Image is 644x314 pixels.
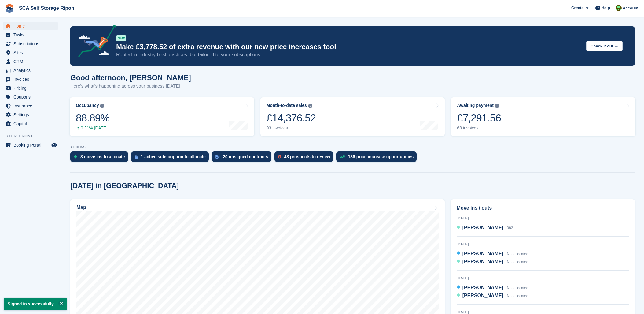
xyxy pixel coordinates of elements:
div: 68 invoices [457,125,501,131]
p: Here's what's happening across your business [DATE] [70,83,191,90]
span: [PERSON_NAME] [462,225,503,230]
span: Not allocated [507,286,528,290]
a: menu [3,57,58,66]
a: menu [3,141,58,149]
h1: Good afternoon, [PERSON_NAME] [70,73,191,82]
span: Not allocated [507,252,528,256]
span: Not allocated [507,294,528,298]
a: Month-to-date sales £14,376.52 93 invoices [260,97,445,136]
a: Preview store [50,141,58,149]
a: [PERSON_NAME] Not allocated [457,292,528,300]
img: active_subscription_to_allocate_icon-d502201f5373d7db506a760aba3b589e785aa758c864c3986d89f69b8ff3... [135,155,138,159]
span: Booking Portal [13,141,50,149]
a: menu [3,75,58,84]
div: 136 price increase opportunities [348,154,414,159]
div: 1 active subscription to allocate [141,154,206,159]
span: Insurance [13,102,50,110]
h2: [DATE] in [GEOGRAPHIC_DATA] [70,182,179,190]
span: Settings [13,110,50,119]
a: Awaiting payment £7,291.56 68 invoices [451,97,635,136]
span: Create [571,5,583,11]
img: icon-info-grey-7440780725fd019a000dd9b08b2336e03edf1995a4989e88bcd33f0948082b44.svg [100,104,104,108]
a: 8 move ins to allocate [70,151,131,165]
a: menu [3,31,58,39]
img: icon-info-grey-7440780725fd019a000dd9b08b2336e03edf1995a4989e88bcd33f0948082b44.svg [308,104,312,108]
span: Analytics [13,66,50,75]
a: menu [3,39,58,48]
div: 20 unsigned contracts [223,154,268,159]
span: Not allocated [507,260,528,264]
span: Sites [13,48,50,57]
div: NEW [116,35,126,41]
img: stora-icon-8386f47178a22dfd0bd8f6a31ec36ba5ce8667c1dd55bd0f319d3a0aa187defe.svg [5,4,14,13]
a: menu [3,102,58,110]
h2: Map [76,205,86,210]
div: Awaiting payment [457,103,494,108]
img: contract_signature_icon-13c848040528278c33f63329250d36e43548de30e8caae1d1a13099fd9432cc5.svg [215,155,220,159]
a: [PERSON_NAME] Not allocated [457,250,528,258]
div: £14,376.52 [267,112,316,124]
div: [DATE] [457,241,629,247]
span: Account [623,5,638,11]
a: [PERSON_NAME] Not allocated [457,258,528,266]
div: Month-to-date sales [267,103,307,108]
a: menu [3,22,58,30]
a: menu [3,110,58,119]
span: [PERSON_NAME] [462,251,503,256]
span: Tasks [13,31,50,39]
span: Capital [13,119,50,128]
div: 0.31% [DATE] [76,125,109,131]
a: menu [3,93,58,101]
div: [DATE] [457,275,629,281]
p: Signed in successfully. [4,298,67,310]
button: Check it out → [586,41,623,51]
span: Help [602,5,610,11]
img: prospect-51fa495bee0391a8d652442698ab0144808aea92771e9ea1ae160a38d050c398.svg [278,155,281,159]
img: move_ins_to_allocate_icon-fdf77a2bb77ea45bf5b3d319d69a93e2d87916cf1d5bf7949dd705db3b84f3ca.svg [74,155,77,159]
a: SCA Self Storage Ripon [17,3,77,13]
div: 88.89% [76,112,109,124]
span: Storefront [6,133,61,139]
span: Invoices [13,75,50,84]
a: 136 price increase opportunities [336,151,420,165]
div: £7,291.56 [457,112,501,124]
a: 48 prospects to review [274,151,337,165]
div: Occupancy [76,103,99,108]
img: price_increase_opportunities-93ffe204e8149a01c8c9dc8f82e8f89637d9d84a8eef4429ea346261dce0b2c0.svg [340,155,345,158]
a: 20 unsigned contracts [212,151,274,165]
span: Subscriptions [13,39,50,48]
a: menu [3,66,58,75]
div: 8 move ins to allocate [80,154,125,159]
a: menu [3,119,58,128]
div: [DATE] [457,215,629,221]
div: 93 invoices [267,125,316,131]
img: icon-info-grey-7440780725fd019a000dd9b08b2336e03edf1995a4989e88bcd33f0948082b44.svg [495,104,499,108]
span: 082 [507,226,513,230]
p: Rooted in industry best practices, but tailored to your subscriptions. [116,51,581,58]
span: Coupons [13,93,50,101]
span: [PERSON_NAME] [462,293,503,298]
div: 48 prospects to review [284,154,330,159]
span: [PERSON_NAME] [462,259,503,264]
a: menu [3,84,58,92]
p: ACTIONS [70,145,635,149]
span: Pricing [13,84,50,92]
a: [PERSON_NAME] 082 [457,224,513,232]
p: Make £3,778.52 of extra revenue with our new price increases tool [116,43,581,51]
span: CRM [13,57,50,66]
a: [PERSON_NAME] Not allocated [457,284,528,292]
span: [PERSON_NAME] [462,285,503,290]
a: 1 active subscription to allocate [131,151,212,165]
a: Occupancy 88.89% 0.31% [DATE] [70,97,254,136]
img: Kelly Neesham [616,5,622,11]
img: price-adjustments-announcement-icon-8257ccfd72463d97f412b2fc003d46551f7dbcb40ab6d574587a9cd5c0d94... [73,25,116,60]
a: menu [3,48,58,57]
h2: Move ins / outs [457,204,629,212]
span: Home [13,22,50,30]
